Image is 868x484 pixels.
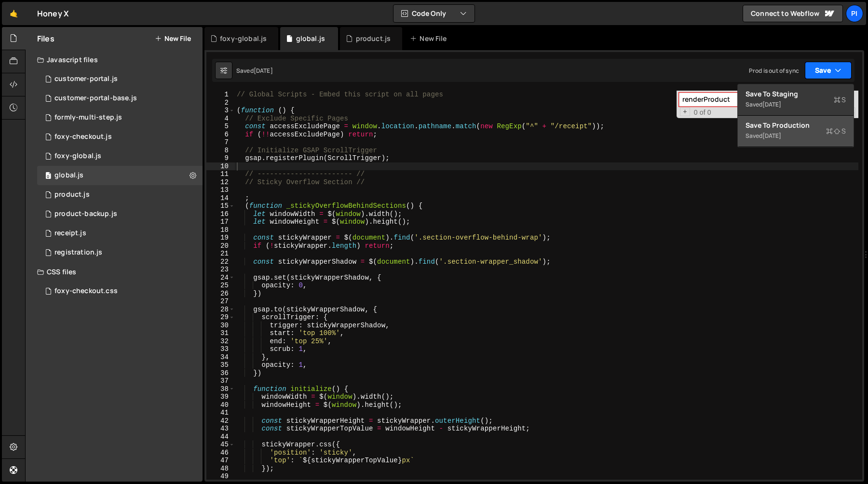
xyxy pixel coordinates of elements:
[37,204,203,224] div: 11115/33543.js
[254,67,273,75] div: [DATE]
[206,322,235,330] div: 30
[206,290,235,298] div: 26
[54,152,101,161] div: foxy-global.js
[206,99,235,107] div: 2
[45,173,51,180] span: 0
[206,417,235,425] div: 42
[679,93,800,107] input: Search for
[37,224,203,243] div: 11115/30391.js
[2,2,26,25] a: 🤙
[37,89,203,108] div: 11115/30117.js
[37,33,54,44] h2: Files
[37,185,203,204] div: 11115/29587.js
[206,138,235,147] div: 7
[206,194,235,202] div: 14
[206,131,235,139] div: 6
[393,5,475,22] button: Code Only
[680,108,690,117] span: Toggle Replace mode
[206,178,235,187] div: 12
[746,130,846,142] div: Saved
[206,91,235,99] div: 1
[54,94,137,103] div: customer-portal-base.js
[206,242,235,250] div: 20
[206,449,235,457] div: 46
[206,385,235,393] div: 38
[206,377,235,385] div: 37
[296,34,325,43] div: global.js
[762,100,781,108] div: [DATE]
[54,210,117,218] div: product-backup.js
[26,50,203,69] div: Javascript files
[410,34,450,43] div: New File
[206,186,235,194] div: 13
[206,361,235,369] div: 35
[37,166,203,185] div: 11115/25973.js
[54,171,83,180] div: global.js
[37,69,203,89] div: 11115/28888.js
[54,229,86,238] div: receipt.js
[743,5,843,22] a: Connect to Webflow
[206,401,235,409] div: 40
[206,210,235,218] div: 16
[826,126,846,136] span: S
[738,84,854,116] button: Save to StagingS Saved[DATE]
[206,154,235,162] div: 9
[54,248,102,257] div: registration.js
[690,108,715,117] span: 0 of 0
[54,287,118,296] div: foxy-checkout.css
[206,234,235,242] div: 19
[206,147,235,155] div: 8
[746,99,846,110] div: Saved
[206,441,235,449] div: 45
[206,162,235,171] div: 10
[206,353,235,362] div: 34
[26,262,203,282] div: CSS files
[206,282,235,290] div: 25
[37,243,203,262] div: 11115/30581.js
[206,329,235,337] div: 31
[206,313,235,322] div: 29
[746,121,846,130] div: Save to Production
[54,133,112,141] div: foxy-checkout.js
[206,409,235,417] div: 41
[220,34,267,43] div: foxy-global.js
[54,75,118,83] div: customer-portal.js
[37,282,203,301] div: 11115/29670.css
[805,62,852,79] button: Save
[155,35,191,42] button: New File
[206,369,235,377] div: 36
[37,8,68,19] div: Honey X
[737,84,854,148] div: Code Only
[206,258,235,266] div: 22
[206,393,235,401] div: 39
[206,107,235,115] div: 3
[834,95,846,105] span: S
[206,115,235,123] div: 4
[206,465,235,473] div: 48
[356,34,391,43] div: product.js
[206,472,235,481] div: 49
[206,250,235,258] div: 21
[206,266,235,274] div: 23
[206,457,235,465] div: 47
[206,202,235,210] div: 15
[54,190,90,199] div: product.js
[206,306,235,314] div: 28
[206,218,235,226] div: 17
[37,108,203,127] div: 11115/31206.js
[206,226,235,234] div: 18
[37,147,203,166] div: 11115/29457.js
[846,5,863,22] a: Pi
[206,433,235,441] div: 44
[206,425,235,433] div: 43
[206,297,235,306] div: 27
[206,170,235,178] div: 11
[206,337,235,346] div: 32
[37,127,203,147] div: 11115/30890.js
[206,274,235,282] div: 24
[746,89,846,99] div: Save to Staging
[738,116,854,147] button: Save to ProductionS Saved[DATE]
[206,122,235,131] div: 5
[236,67,273,75] div: Saved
